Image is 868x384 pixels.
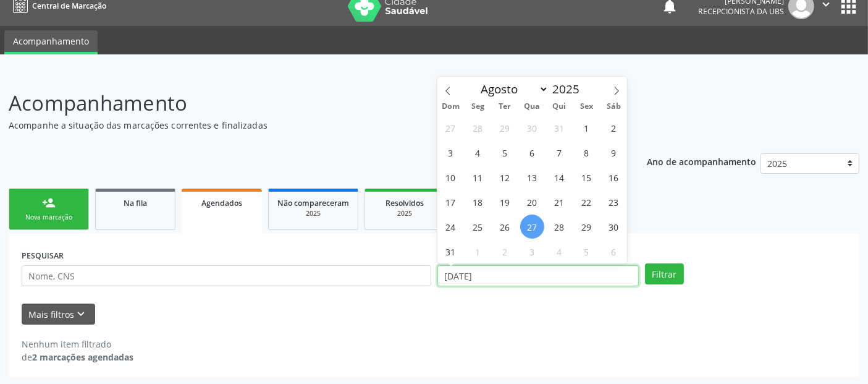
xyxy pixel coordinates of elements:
[520,215,544,239] span: Agosto 27, 2025
[547,116,571,140] span: Julho 31, 2025
[124,198,147,208] span: Na fila
[439,165,463,189] span: Agosto 10, 2025
[439,116,463,140] span: Julho 27, 2025
[575,165,599,189] span: Agosto 15, 2025
[492,103,519,111] span: Ter
[520,140,544,164] span: Agosto 6, 2025
[647,153,756,169] p: Ano de acompanhamento
[22,338,133,351] div: Nenhum item filtrado
[573,103,600,111] span: Sex
[547,215,571,239] span: Agosto 28, 2025
[549,81,589,97] input: Year
[439,215,463,239] span: Agosto 24, 2025
[439,140,463,164] span: Agosto 3, 2025
[22,304,95,325] button: Mais filtroskeyboard_arrow_down
[520,239,544,263] span: Setembro 3, 2025
[547,165,571,189] span: Agosto 14, 2025
[602,215,626,239] span: Agosto 30, 2025
[201,198,242,208] span: Agendados
[32,1,106,11] span: Central de Marcação
[575,215,599,239] span: Agosto 29, 2025
[4,30,98,54] a: Acompanhamento
[645,263,684,284] button: Filtrar
[547,190,571,214] span: Agosto 21, 2025
[466,239,490,263] span: Setembro 1, 2025
[493,165,517,189] span: Agosto 12, 2025
[493,140,517,164] span: Agosto 5, 2025
[493,190,517,214] span: Agosto 19, 2025
[465,103,492,111] span: Seg
[520,165,544,189] span: Agosto 13, 2025
[75,307,88,321] i: keyboard_arrow_down
[602,190,626,214] span: Agosto 23, 2025
[519,103,546,111] span: Qua
[602,116,626,140] span: Agosto 2, 2025
[386,198,424,208] span: Resolvidos
[575,140,599,164] span: Agosto 8, 2025
[575,190,599,214] span: Agosto 22, 2025
[698,6,784,17] span: Recepcionista da UBS
[602,239,626,263] span: Setembro 6, 2025
[602,140,626,164] span: Agosto 9, 2025
[493,239,517,263] span: Setembro 2, 2025
[520,190,544,214] span: Agosto 20, 2025
[439,190,463,214] span: Agosto 17, 2025
[32,351,133,363] strong: 2 marcações agendadas
[374,209,436,218] div: 2025
[602,165,626,189] span: Agosto 16, 2025
[575,116,599,140] span: Agosto 1, 2025
[546,103,573,111] span: Qui
[277,198,349,208] span: Não compareceram
[493,215,517,239] span: Agosto 26, 2025
[9,88,604,119] p: Acompanhamento
[466,215,490,239] span: Agosto 25, 2025
[9,119,604,132] p: Acompanhe a situação das marcações correntes e finalizadas
[22,246,64,265] label: PESQUISAR
[475,80,549,98] select: Month
[466,165,490,189] span: Agosto 11, 2025
[547,239,571,263] span: Setembro 4, 2025
[18,213,80,222] div: Nova marcação
[437,103,465,111] span: Dom
[42,196,56,210] div: person_add
[466,116,490,140] span: Julho 28, 2025
[466,190,490,214] span: Agosto 18, 2025
[520,116,544,140] span: Julho 30, 2025
[466,140,490,164] span: Agosto 4, 2025
[437,265,639,286] input: Selecione um intervalo
[575,239,599,263] span: Setembro 5, 2025
[600,103,627,111] span: Sáb
[22,265,431,286] input: Nome, CNS
[277,209,349,218] div: 2025
[493,116,517,140] span: Julho 29, 2025
[439,239,463,263] span: Agosto 31, 2025
[547,140,571,164] span: Agosto 7, 2025
[22,351,133,364] div: de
